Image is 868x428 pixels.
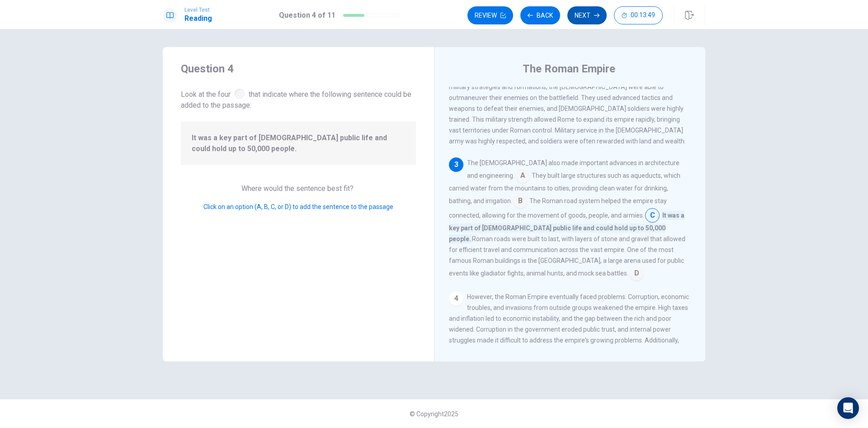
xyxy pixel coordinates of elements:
[645,208,660,223] span: C
[192,133,405,154] span: It was a key part of [DEMOGRAPHIC_DATA] public life and could hold up to 50,000 people.
[520,6,560,24] button: Back
[567,6,607,24] button: Next
[629,266,644,281] span: D
[449,211,684,243] span: It was a key part of [DEMOGRAPHIC_DATA] public life and could hold up to 50,000 people.
[837,397,859,419] div: Open Intercom Messenger
[279,10,335,21] h1: Question 4 of 11
[449,293,689,387] span: However, the Roman Empire eventually faced problems. Corruption, economic troubles, and invasions...
[515,168,530,183] span: A
[184,13,212,24] h1: Reading
[449,235,685,277] span: Roman roads were built to last, with layers of stone and gravel that allowed for efficient travel...
[203,203,393,210] span: Click on an option (A, B, C, or D) to add the sentence to the passage
[449,157,463,172] div: 3
[241,184,355,193] span: Where would the sentence best fit?
[184,7,212,13] span: Level Test
[467,159,679,179] span: The [DEMOGRAPHIC_DATA] also made important advances in architecture and engineering.
[181,87,416,111] span: Look at the four that indicate where the following sentence could be added to the passage:
[449,51,691,145] span: Rome began as a small city-state in [GEOGRAPHIC_DATA]. Over time, it grew by conquering neighbori...
[449,197,667,219] span: The Roman road system helped the empire stay connected, allowing for the movement of goods, peopl...
[449,172,680,204] span: They built large structures such as aqueducts, which carried water from the mountains to cities, ...
[614,6,663,24] button: 00:13:49
[410,410,458,418] span: © Copyright 2025
[513,194,528,208] span: B
[631,12,655,19] span: 00:13:49
[449,291,463,306] div: 4
[181,62,416,76] h4: Question 4
[523,62,615,76] h4: The Roman Empire
[467,6,513,24] button: Review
